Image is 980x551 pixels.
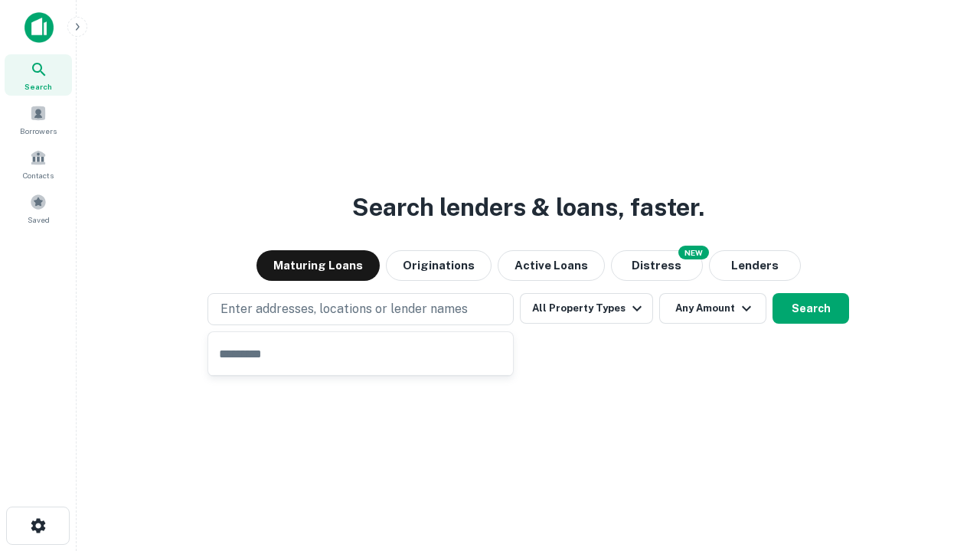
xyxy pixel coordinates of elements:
button: All Property Types [520,293,653,324]
button: Search distressed loans with lien and other non-mortgage details. [611,250,703,281]
h3: Search lenders & loans, faster. [352,189,704,226]
button: Originations [386,250,492,281]
button: Any Amount [659,293,766,324]
div: NEW [678,246,709,259]
iframe: Chat Widget [903,429,980,502]
button: Maturing Loans [256,250,380,281]
span: Borrowers [20,125,57,137]
span: Search [24,80,52,93]
button: Enter addresses, locations or lender names [207,293,514,325]
span: Saved [28,214,50,226]
button: Lenders [709,250,801,281]
a: Borrowers [5,99,72,140]
button: Active Loans [498,250,605,281]
button: Search [773,293,849,324]
a: Contacts [5,143,72,184]
a: Saved [5,187,72,229]
a: Search [5,54,72,96]
span: Contacts [23,169,54,181]
p: Enter addresses, locations or lender names [220,300,468,318]
img: capitalize-icon.png [24,12,54,43]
